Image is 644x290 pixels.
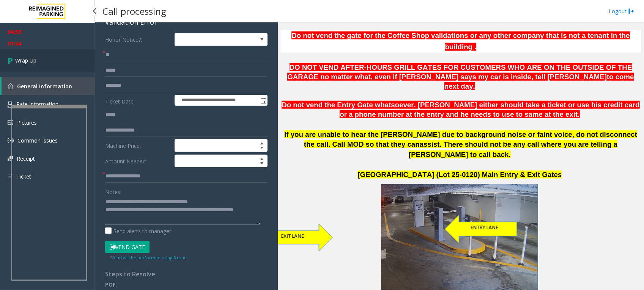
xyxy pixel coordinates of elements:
span: Decrease value [257,161,267,167]
label: Amount Needed: [103,155,173,168]
img: logout [628,7,635,15]
a: General Information [2,77,95,95]
span: Toggle popup [259,95,267,106]
b: POF: [105,281,117,288]
span: Increase value [257,140,267,146]
span: If you are unable to hear the [PERSON_NAME] due to background noise or faint voice, do not discon... [284,130,637,149]
span: Increase value [257,155,267,161]
img: Text Box [444,214,518,246]
h4: Steps to Resolve [105,271,268,278]
span: Wrap Up [15,56,36,64]
small: Vend will be performed using 5 tone [109,255,187,260]
img: 'icon' [8,120,13,125]
label: Ticket Date: [103,95,173,106]
span: DO NOT VEND AFTER-HOURS GRILL GATES FOR CUSTOMERS WHO ARE ON THE OUTSIDE OF THE GARAGE no matter ... [287,63,632,81]
h3: Call processing [99,2,170,20]
img: 'icon' [8,83,13,89]
span: [GEOGRAPHIC_DATA] (Lot 25-0120) Main Entry & Exit Gates [357,171,562,179]
span: . There should not be any call where you are telling a [PERSON_NAME] to call back. [409,140,617,158]
button: Vend Gate [105,241,150,254]
label: Notes: [105,185,121,196]
label: Send alerts to manager [105,227,171,235]
span: Do not vend the gate for the Coffee Shop validations or any other company that is not a tenant in... [291,31,630,51]
img: 'icon' [8,173,13,180]
span: Decrease value [257,146,267,152]
img: 'icon' [8,156,13,161]
label: Machine Price: [103,139,173,152]
span: to come next day. [444,73,634,90]
span: assist [420,140,440,148]
span: Do not vend the Entry Gate whatsoever. [PERSON_NAME] either should take a ticket or use his credi... [282,101,639,118]
img: Text Box [255,223,335,253]
a: Logout [609,7,635,15]
img: 'icon' [8,138,14,144]
label: Honor Notice?: [103,33,173,46]
span: General Information [17,83,72,90]
span: Rate Information [16,100,58,108]
img: 'icon' [8,101,13,108]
